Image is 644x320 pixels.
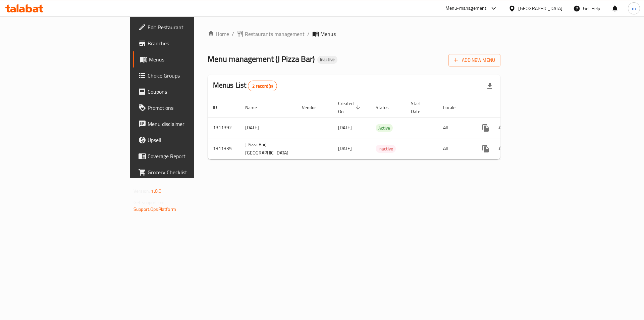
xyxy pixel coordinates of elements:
[149,55,232,63] span: Menus
[133,67,238,84] a: Choice Groups
[240,118,297,138] td: [DATE]
[632,5,636,12] span: m
[148,72,232,80] span: Choice Groups
[338,99,362,116] span: Created On
[445,4,487,12] div: Menu-management
[411,99,430,116] span: Start Date
[208,30,500,38] nav: breadcrumb
[478,141,494,157] button: more
[438,118,472,138] td: All
[376,124,393,132] span: Active
[248,81,277,91] div: Total records count
[237,30,305,38] a: Restaurants management
[208,97,547,159] table: enhanced table
[133,148,238,164] a: Coverage Report
[133,100,238,116] a: Promotions
[148,23,232,31] span: Edit Restaurant
[133,187,150,195] span: Version:
[148,136,232,144] span: Upsell
[133,84,238,100] a: Coupons
[148,88,232,96] span: Coupons
[494,141,510,157] button: Change Status
[213,80,277,91] h2: Menus List
[148,104,232,112] span: Promotions
[338,144,352,153] span: [DATE]
[151,187,161,195] span: 1.0.0
[133,19,238,35] a: Edit Restaurant
[478,120,494,136] button: more
[133,198,164,207] span: Get support on:
[338,123,352,132] span: [DATE]
[320,30,336,38] span: Menus
[148,152,232,160] span: Coverage Report
[133,116,238,132] a: Menu disclaimer
[448,54,500,66] button: Add New Menu
[240,138,297,159] td: J Pizza Bar,[GEOGRAPHIC_DATA]
[245,103,266,111] span: Name
[376,145,396,153] span: Inactive
[133,205,176,214] a: Support.OpsPlatform
[213,103,226,111] span: ID
[454,56,495,64] span: Add New Menu
[133,51,238,67] a: Menus
[148,39,232,47] span: Branches
[376,124,393,132] div: Active
[133,35,238,51] a: Branches
[307,30,310,38] li: /
[208,51,315,66] span: Menu management ( J Pizza Bar )
[133,132,238,148] a: Upsell
[302,103,325,111] span: Vendor
[406,138,438,159] td: -
[317,56,337,64] div: Inactive
[482,78,498,94] div: Export file
[518,5,562,12] div: [GEOGRAPHIC_DATA]
[248,83,277,89] span: 2 record(s)
[494,120,510,136] button: Change Status
[148,120,232,128] span: Menu disclaimer
[443,103,464,111] span: Locale
[406,118,438,138] td: -
[148,168,232,176] span: Grocery Checklist
[133,164,238,180] a: Grocery Checklist
[438,138,472,159] td: All
[317,57,337,62] span: Inactive
[376,103,397,111] span: Status
[245,30,305,38] span: Restaurants management
[472,97,547,118] th: Actions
